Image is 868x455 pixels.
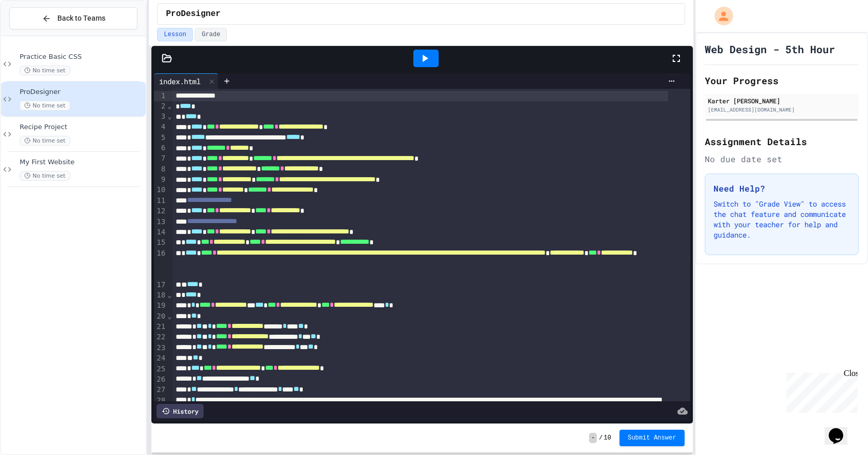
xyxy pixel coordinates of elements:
span: Fold line [167,102,172,110]
div: [EMAIL_ADDRESS][DOMAIN_NAME] [708,106,856,114]
button: Grade [195,28,227,41]
h2: Your Progress [705,73,859,88]
div: 7 [154,153,167,164]
div: 6 [154,143,167,153]
span: Submit Answer [628,434,676,442]
div: Karter [PERSON_NAME] [708,96,856,105]
div: 1 [154,91,167,101]
div: 28 [154,396,167,427]
button: Lesson [157,28,193,41]
h1: Web Design - 5th Hour [705,42,835,56]
div: 14 [154,227,167,238]
p: Switch to "Grade View" to access the chat feature and communicate with your teacher for help and ... [714,199,850,240]
div: 13 [154,217,167,227]
span: Fold line [167,112,172,120]
span: My First Website [20,158,144,167]
span: 10 [604,434,611,442]
button: Submit Answer [619,430,685,446]
div: 10 [154,185,167,195]
iframe: chat widget [825,414,858,445]
span: Fold line [167,312,172,320]
div: 16 [154,248,167,280]
span: No time set [20,101,70,111]
div: 12 [154,206,167,216]
div: 8 [154,164,167,175]
div: index.html [154,73,219,89]
div: 15 [154,238,167,248]
span: No time set [20,171,70,181]
h3: Need Help? [714,182,850,195]
div: 4 [154,122,167,132]
span: Back to Teams [57,13,105,24]
div: 27 [154,385,167,395]
span: Practice Basic CSS [20,53,144,61]
div: 2 [154,101,167,112]
div: 24 [154,353,167,364]
span: Fold line [167,291,172,299]
div: index.html [154,76,206,87]
span: / [599,434,602,442]
div: 11 [154,196,167,206]
div: 21 [154,322,167,332]
iframe: chat widget [782,369,858,413]
div: 26 [154,374,167,385]
span: No time set [20,66,70,75]
div: 23 [154,343,167,353]
div: 9 [154,175,167,185]
span: Recipe Project [20,123,144,132]
div: 3 [154,112,167,122]
div: 18 [154,290,167,301]
div: 22 [154,332,167,342]
div: 19 [154,301,167,311]
div: No due date set [705,153,859,165]
span: ProDesigner [20,88,144,97]
button: Back to Teams [9,7,137,29]
div: 5 [154,133,167,143]
div: My Account [704,4,736,28]
div: History [157,404,204,418]
div: 17 [154,280,167,290]
div: 25 [154,364,167,374]
span: ProDesigner [166,8,221,20]
span: - [589,433,597,443]
div: 20 [154,311,167,322]
div: Chat with us now!Close [4,4,71,66]
span: No time set [20,136,70,146]
h2: Assignment Details [705,134,859,149]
